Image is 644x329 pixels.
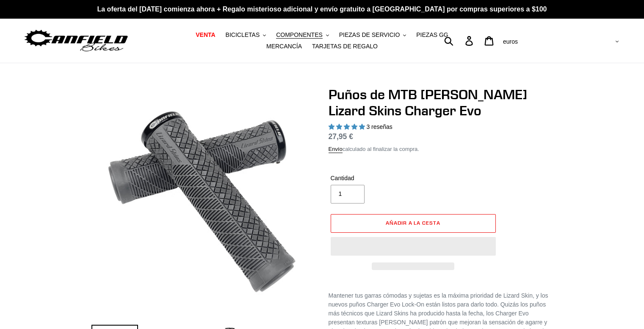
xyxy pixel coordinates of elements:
[272,29,333,41] button: COMPONENTES
[366,123,392,130] font: 3 reseñas
[191,29,219,41] a: VENTA
[412,29,452,41] a: PIEZAS GG
[276,31,323,38] font: COMPONENTES
[416,31,448,38] font: PIEZAS GG
[335,29,411,41] button: PIEZAS DE SERVICIO
[262,41,306,52] a: MERCANCÍA
[266,43,302,50] font: MERCANCÍA
[331,214,496,233] button: Añadir a la cesta
[23,28,129,54] img: Bicicletas Canfield
[226,31,260,38] font: BICICLETAS
[329,146,343,153] a: Envío
[329,146,343,152] font: Envío
[329,86,527,119] font: Puños de MTB [PERSON_NAME] Lizard Skins Charger Evo
[221,29,271,41] button: BICICLETAS
[343,146,419,152] font: calculado al finalizar la compra.
[339,31,400,38] font: PIEZAS DE SERVICIO
[308,41,382,52] a: TARJETAS DE REGALO
[449,31,470,50] input: Buscar
[329,132,353,141] font: 27,95 €
[312,43,378,50] font: TARJETAS DE REGALO
[386,220,440,226] font: Añadir a la cesta
[196,31,215,38] font: VENTA
[97,6,547,13] font: La oferta del [DATE] comienza ahora + Regalo misterioso adicional y envío gratuito a [GEOGRAPHIC_...
[331,175,354,181] font: Cantidad
[329,123,367,130] span: 5.00 estrellas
